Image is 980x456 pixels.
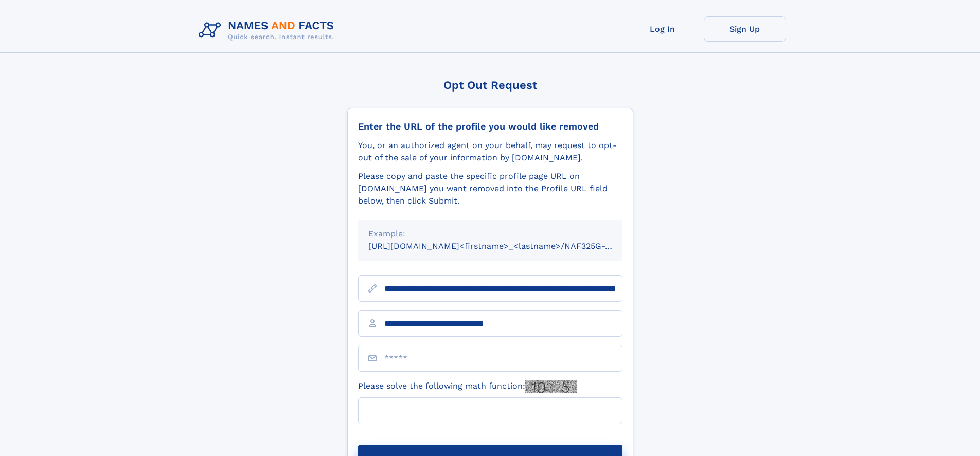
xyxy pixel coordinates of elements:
[621,16,704,42] a: Log In
[358,121,622,132] div: Enter the URL of the profile you would like removed
[704,16,786,42] a: Sign Up
[358,380,577,393] label: Please solve the following math function:
[347,79,633,92] div: Opt Out Request
[358,170,622,207] div: Please copy and paste the specific profile page URL on [DOMAIN_NAME] you want removed into the Pr...
[368,228,612,240] div: Example:
[358,139,622,164] div: You, or an authorized agent on your behalf, may request to opt-out of the sale of your informatio...
[368,241,642,251] small: [URL][DOMAIN_NAME]<firstname>_<lastname>/NAF325G-xxxxxxxx
[194,16,343,44] img: Logo Names and Facts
